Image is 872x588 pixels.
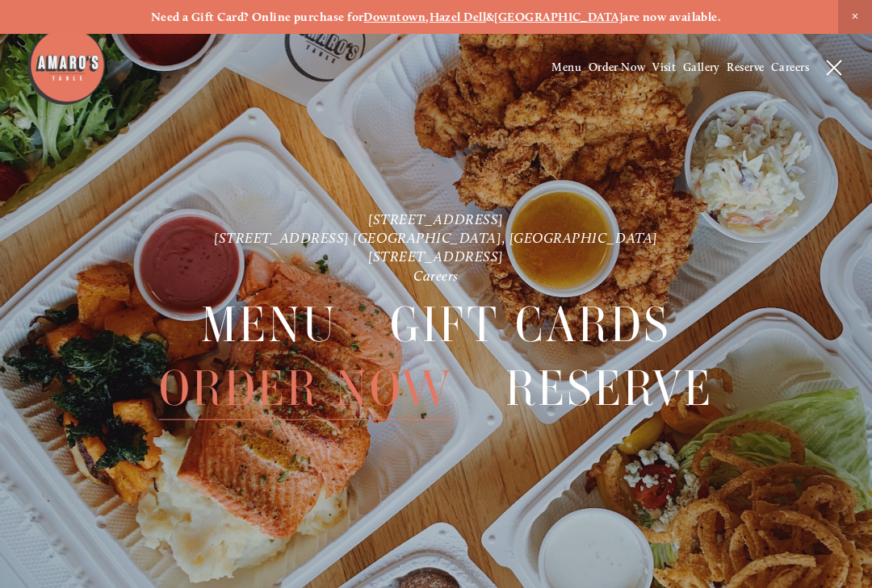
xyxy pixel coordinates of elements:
[683,60,720,74] a: Gallery
[505,357,713,419] a: Reserve
[159,357,453,419] a: Order Now
[201,294,337,357] span: Menu
[494,10,623,24] a: [GEOGRAPHIC_DATA]
[368,210,504,227] a: [STREET_ADDRESS]
[201,294,337,356] a: Menu
[505,357,713,420] span: Reserve
[589,60,646,74] a: Order Now
[551,60,581,74] a: Menu
[363,10,426,24] a: Downtown
[623,10,721,24] strong: are now available.
[159,357,453,420] span: Order Now
[390,294,670,357] span: Gift Cards
[151,10,364,24] strong: Need a Gift Card? Online purchase for
[486,10,494,24] strong: &
[727,60,764,74] a: Reserve
[390,294,670,356] a: Gift Cards
[652,60,676,74] a: Visit
[26,26,107,106] img: Amaro's Table
[771,60,809,74] a: Careers
[413,266,459,283] a: Careers
[430,10,487,24] a: Hazel Dell
[426,10,429,24] strong: ,
[368,248,504,265] a: [STREET_ADDRESS]
[214,229,658,246] a: [STREET_ADDRESS] [GEOGRAPHIC_DATA], [GEOGRAPHIC_DATA]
